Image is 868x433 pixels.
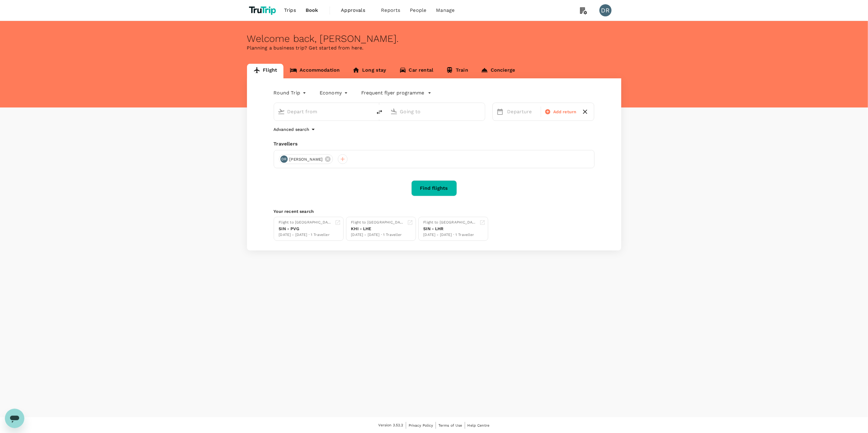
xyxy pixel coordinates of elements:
[599,4,612,16] div: DR
[274,140,595,148] div: Travellers
[393,64,440,78] a: Car rental
[409,422,433,429] a: Privacy Policy
[507,108,537,115] p: Departure
[247,4,280,17] img: TruTrip logo
[280,155,288,163] div: DR
[409,423,433,428] span: Privacy Policy
[274,88,308,98] div: Round Trip
[346,64,393,78] a: Long stay
[440,64,475,78] a: Train
[381,7,400,14] span: Reports
[274,126,317,133] button: Advanced search
[468,422,490,429] a: Help Centre
[361,89,431,97] button: Frequent flyer programme
[279,154,333,164] div: DR[PERSON_NAME]
[351,220,405,226] div: Flight to [GEOGRAPHIC_DATA]
[481,111,482,112] button: Open
[247,44,621,52] p: Planning a business trip? Get started from here.
[279,226,332,232] div: SIN - PVG
[279,232,332,238] div: [DATE] - [DATE] · 1 Traveller
[424,220,477,226] div: Flight to [GEOGRAPHIC_DATA]
[372,105,387,119] button: delete
[361,89,424,97] p: Frequent flyer programme
[283,64,346,78] a: Accommodation
[274,126,310,132] p: Advanced search
[279,220,332,226] div: Flight to [GEOGRAPHIC_DATA]
[410,7,427,14] span: People
[284,7,296,14] span: Trips
[351,232,405,238] div: [DATE] - [DATE] · 1 Traveller
[306,7,318,14] span: Book
[341,7,372,14] span: Approvals
[553,109,577,115] span: Add return
[379,422,403,428] span: Version 3.52.2
[286,156,327,162] span: [PERSON_NAME]
[400,107,472,116] input: Going to
[411,180,457,196] button: Find flights
[351,226,405,232] div: KHI - LHE
[438,423,462,428] span: Terms of Use
[424,232,477,238] div: [DATE] - [DATE] · 1 Traveller
[247,64,284,78] a: Flight
[438,422,462,429] a: Terms of Use
[468,423,490,428] span: Help Centre
[424,226,477,232] div: SIN - LHR
[247,33,621,44] div: Welcome back , [PERSON_NAME] .
[287,107,359,116] input: Depart from
[5,409,24,428] iframe: Button to launch messaging window
[368,111,369,112] button: Open
[436,7,455,14] span: Manage
[320,88,349,98] div: Economy
[274,208,595,214] p: Your recent search
[475,64,521,78] a: Concierge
